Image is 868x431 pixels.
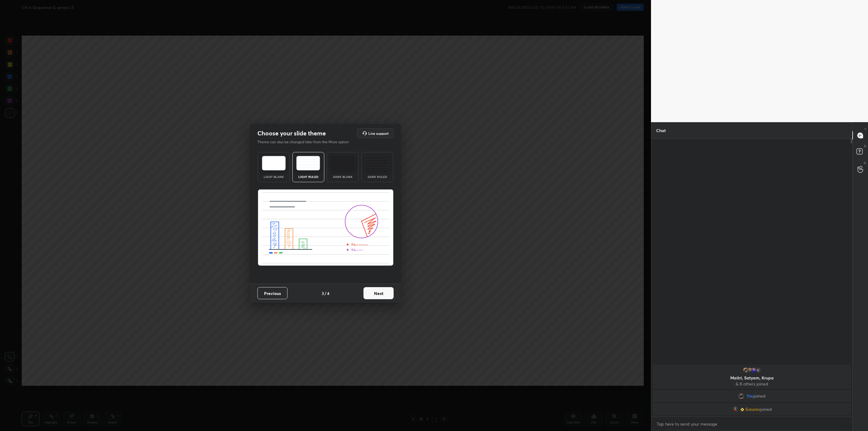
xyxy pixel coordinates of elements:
[257,129,326,137] h2: Choose your slide theme
[262,156,286,170] img: lightTheme.e5ed3b09.svg
[331,156,355,170] img: darkTheme.f0cc69e5.svg
[656,382,847,386] p: & 8 others joined
[257,287,288,299] button: Previous
[651,122,671,138] p: Chat
[864,144,866,148] p: D
[745,407,760,412] span: Gaurav
[754,394,766,398] span: joined
[296,175,320,178] div: Light Ruled
[262,175,286,178] div: Light Blank
[257,139,355,145] p: Theme can also be changed later from the More option
[743,367,749,373] img: 9aa3c23c967949619fc88b559721ce75.jpg
[258,189,394,266] img: lightRuledThemeBanner.591256ff.svg
[368,132,388,135] h5: Live support
[732,406,738,412] img: 0ad16a00b46246918911c3094cf09853.jpg
[751,367,757,373] img: ad4047ff7b414626837a6f128a8734e9.jpg
[738,393,744,399] img: 0020fdcc045b4a44a6896f6ec361806c.png
[760,407,772,412] span: joined
[322,290,324,296] h4: 3
[363,287,394,299] button: Next
[747,367,753,373] img: 7c3e05c03d7f4d3ab6fe99749250916d.jpg
[864,161,866,165] p: G
[296,156,320,170] img: lightRuledTheme.5fabf969.svg
[755,367,761,373] div: 8
[741,408,744,411] img: Learner_Badge_beginner_1_8b307cf2a0.svg
[651,363,852,417] div: grid
[365,175,389,178] div: Dark Ruled
[864,127,866,132] p: T
[747,394,754,398] span: You
[365,156,389,170] img: darkRuledTheme.de295e13.svg
[331,175,355,178] div: Dark Blank
[656,376,847,380] p: Maitri, Satyam, Krupa
[327,290,329,296] h4: 4
[325,290,326,296] h4: /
